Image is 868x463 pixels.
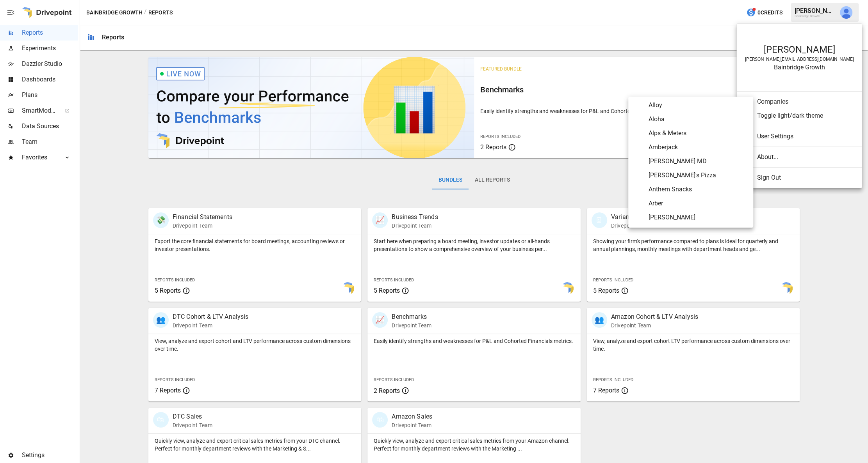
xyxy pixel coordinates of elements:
span: [PERSON_NAME]'s Pizza [649,171,747,180]
span: Arber [649,199,747,208]
span: Sign Out [757,173,856,182]
span: About... [757,152,856,162]
div: Bainbridge Growth [745,64,854,71]
div: [PERSON_NAME][EMAIL_ADDRESS][DOMAIN_NAME] [745,57,854,62]
div: [PERSON_NAME] [745,44,854,55]
span: Alloy [649,101,747,110]
span: [PERSON_NAME] [649,213,747,222]
span: Companies [757,97,856,106]
span: [PERSON_NAME] MD [649,157,747,166]
span: Anthem Snacks [649,185,747,194]
span: Aloha [649,115,747,124]
span: Toggle light/dark theme [757,111,856,120]
span: Alps & Meters [649,129,747,138]
span: User Settings [757,132,856,141]
span: Amberjack [649,143,747,152]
